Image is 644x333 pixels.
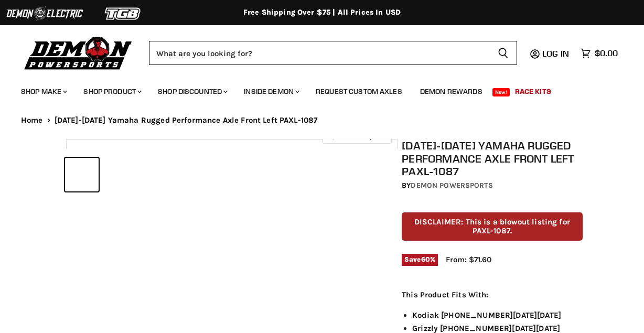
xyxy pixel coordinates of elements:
[402,139,582,178] h1: [DATE]-[DATE] Yamaha Rugged Performance Axle Front Left PAXL-1087
[65,158,99,191] button: 2003-2007 Yamaha Rugged Performance Axle Front Left PAXL-1087 thumbnail
[542,48,569,59] span: Log in
[492,88,510,96] span: New!
[236,81,306,102] a: Inside Demon
[421,255,430,263] span: 60
[13,81,73,102] a: Shop Make
[402,180,582,191] div: by
[55,116,318,125] span: [DATE]-[DATE] Yamaha Rugged Performance Axle Front Left PAXL-1087
[21,116,43,125] a: Home
[402,212,582,241] p: DISCLAIMER: This is a blowout listing for PAXL-1087.
[538,49,575,58] a: Log in
[412,81,490,102] a: Demon Rewards
[507,81,559,102] a: Race Kits
[21,34,136,71] img: Demon Powersports
[411,181,492,190] a: Demon Powersports
[328,132,386,140] span: Click to expand
[402,254,438,265] span: Save %
[149,41,489,65] input: Search
[84,4,163,24] img: TGB Logo 2
[402,288,582,301] p: This Product Fits With:
[575,46,623,61] a: $0.00
[489,41,517,65] button: Search
[150,81,234,102] a: Shop Discounted
[446,255,491,264] span: From: $71.60
[412,309,582,321] li: Kodiak [PHONE_NUMBER][DATE][DATE]
[595,48,618,58] span: $0.00
[149,41,517,65] form: Product
[5,4,84,24] img: Demon Electric Logo 2
[308,81,410,102] a: Request Custom Axles
[13,77,615,102] ul: Main menu
[76,81,148,102] a: Shop Product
